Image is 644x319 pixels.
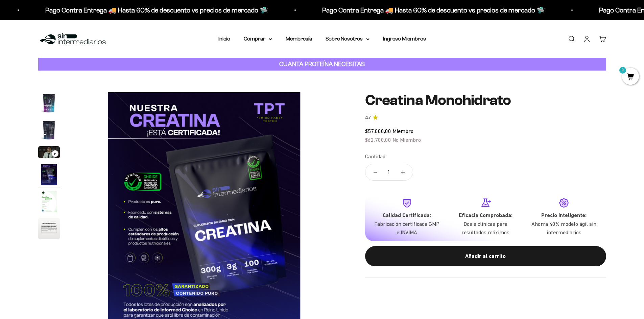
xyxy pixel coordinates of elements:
[365,152,386,161] label: Cantidad:
[379,252,593,261] div: Añadir al carrito
[38,191,60,212] img: Creatina Monohidrato
[8,11,140,42] p: Para decidirte a comprar este suplemento, ¿qué información específica sobre su pureza, origen o c...
[530,220,598,237] p: Ahorra 40% modelo ágil sin intermediarios
[365,114,606,122] a: 4.74.7 de 5.0 estrellas
[459,212,512,218] strong: Eficacia Comprobada:
[279,60,365,68] strong: CUANTA PROTEÍNA NECESITAS
[38,191,60,214] button: Ir al artículo 5
[321,5,544,16] p: Pago Contra Entrega 🚚 Hasta 60% de descuento vs precios de mercado 🛸
[619,66,627,74] mark: 0
[22,102,139,113] input: Otra (por favor especifica)
[38,119,60,141] img: Creatina Monohidrato
[393,164,413,180] button: Aumentar cantidad
[8,74,140,86] div: Certificaciones de calidad
[38,164,60,185] img: Creatina Monohidrato
[383,212,431,218] strong: Calidad Certificada:
[326,34,369,43] summary: Sobre Nosotros
[383,36,426,42] a: Ingreso Miembros
[365,137,391,143] span: $62.700,00
[365,114,371,122] span: 4.7
[38,92,60,116] button: Ir al artículo 1
[452,220,519,237] p: Dosis clínicas para resultados máximos
[373,220,441,237] p: Fabricación certificada GMP e INVIMA
[218,36,230,42] a: Inicio
[8,88,140,100] div: Comparativa con otros productos similares
[244,34,272,43] summary: Comprar
[365,92,606,108] h1: Creatina Monohidrato
[392,128,413,134] span: Miembro
[622,73,639,81] a: 0
[8,61,140,73] div: País de origen de ingredientes
[38,218,60,239] img: Creatina Monohidrato
[365,164,385,180] button: Reducir cantidad
[111,116,139,128] span: Enviar
[8,47,140,59] div: Detalles sobre ingredientes "limpios"
[38,146,60,160] button: Ir al artículo 3
[365,246,606,266] button: Añadir al carrito
[44,5,267,16] p: Pago Contra Entrega 🚚 Hasta 60% de descuento vs precios de mercado 🛸
[110,116,140,128] button: Enviar
[392,137,421,143] span: No Miembro
[365,128,391,134] span: $57.000,00
[286,36,312,42] a: Membresía
[541,212,587,218] strong: Precio Inteligente:
[38,164,60,187] button: Ir al artículo 4
[38,119,60,143] button: Ir al artículo 2
[38,218,60,241] button: Ir al artículo 6
[38,92,60,114] img: Creatina Monohidrato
